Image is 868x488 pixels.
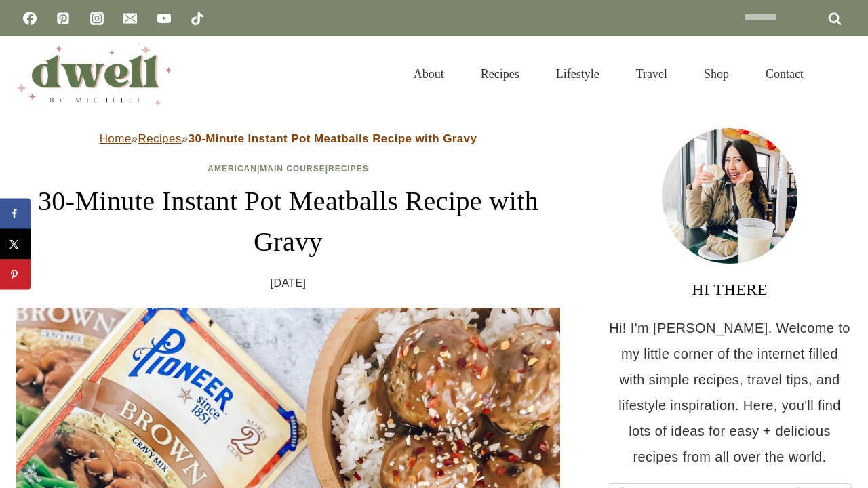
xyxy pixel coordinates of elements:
[16,181,560,262] h1: 30-Minute Instant Pot Meatballs Recipe with Gravy
[260,164,325,174] a: Main Course
[100,132,132,145] a: Home
[138,132,181,145] a: Recipes
[16,43,172,105] img: DWELL by michelle
[117,5,144,32] a: Email
[151,5,178,32] a: YouTube
[328,164,369,174] a: Recipes
[608,277,852,302] h3: HI THERE
[618,50,686,98] a: Travel
[608,315,852,470] p: Hi! I'm [PERSON_NAME]. Welcome to my little corner of the internet filled with simple recipes, tr...
[829,62,852,85] button: View Search Form
[747,50,822,98] a: Contact
[395,50,822,98] nav: Primary Navigation
[189,132,477,145] strong: 30-Minute Instant Pot Meatballs Recipe with Gravy
[208,164,368,174] span: | |
[395,50,462,98] a: About
[208,164,257,174] a: American
[100,132,477,145] span: » »
[538,50,618,98] a: Lifestyle
[16,5,43,32] a: Facebook
[462,50,538,98] a: Recipes
[50,5,77,32] a: Pinterest
[184,5,211,32] a: TikTok
[271,273,307,293] time: [DATE]
[83,5,111,32] a: Instagram
[686,50,747,98] a: Shop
